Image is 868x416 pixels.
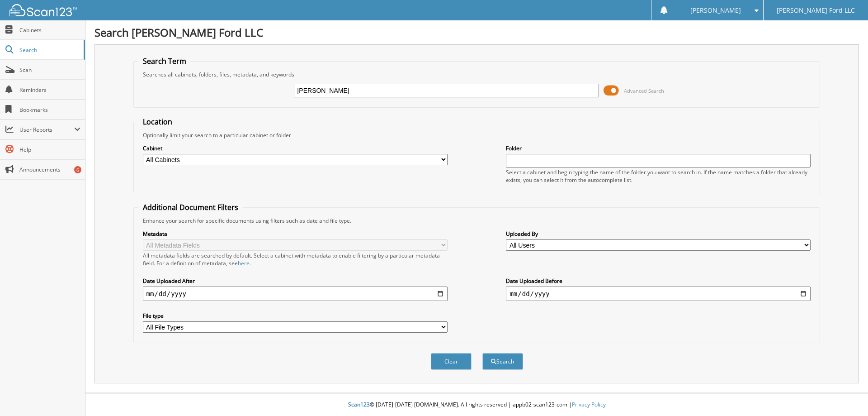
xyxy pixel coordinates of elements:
button: Search [482,353,523,370]
div: 6 [74,166,81,173]
span: Cabinets [19,26,80,34]
span: Help [19,146,80,153]
input: end [506,287,811,301]
legend: Location [138,117,177,127]
h1: Search [PERSON_NAME] Ford LLC [94,25,859,40]
button: Clear [431,353,472,370]
label: Date Uploaded Before [506,277,811,285]
span: Advanced Search [624,87,664,94]
a: here [238,259,250,267]
img: scan123-logo-white.svg [9,4,77,16]
div: Select a cabinet and begin typing the name of the folder you want to search in. If the name match... [506,168,811,184]
span: Search [19,46,79,54]
div: Optionally limit your search to a particular cabinet or folder [138,131,816,139]
span: [PERSON_NAME] Ford LLC [777,8,855,13]
div: Searches all cabinets, folders, files, metadata, and keywords [138,71,816,78]
span: User Reports [19,126,74,134]
span: [PERSON_NAME] [690,8,741,13]
label: Uploaded By [506,230,811,238]
input: start [143,287,448,301]
legend: Additional Document Filters [138,202,243,212]
span: Bookmarks [19,106,80,114]
legend: Search Term [138,56,191,66]
label: Date Uploaded After [143,277,448,285]
span: Reminders [19,86,80,94]
div: All metadata fields are searched by default. Select a cabinet with metadata to enable filtering b... [143,252,448,267]
label: Cabinet [143,144,448,152]
span: Scan123 [348,401,370,408]
label: File type [143,312,448,320]
a: Privacy Policy [572,401,606,408]
div: Enhance your search for specific documents using filters such as date and file type. [138,217,816,225]
div: © [DATE]-[DATE] [DOMAIN_NAME]. All rights reserved | appb02-scan123-com | [85,394,868,416]
label: Folder [506,144,811,152]
span: Announcements [19,166,80,173]
span: Scan [19,66,80,74]
label: Metadata [143,230,448,238]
